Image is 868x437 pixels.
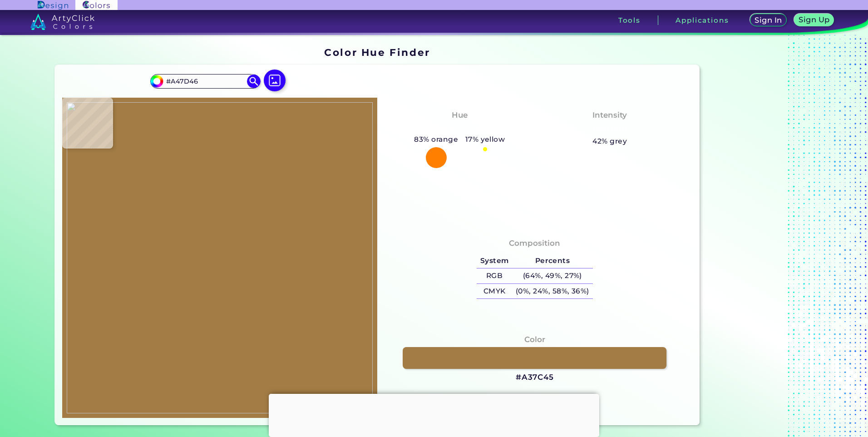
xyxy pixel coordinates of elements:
h5: System [477,253,512,268]
h3: Medium [588,123,631,134]
h5: (0%, 24%, 58%, 36%) [512,284,592,299]
h3: Applications [676,17,729,24]
img: icon picture [264,70,286,91]
h5: 83% orange [411,134,462,145]
h3: #A37C45 [516,372,554,383]
h5: Sign In [756,17,781,24]
h4: Hue [452,109,468,122]
img: logo_artyclick_colors_white.svg [30,14,94,30]
h5: CMYK [477,284,512,299]
a: Sign Up [796,15,832,26]
iframe: Advertisement [703,44,817,429]
h5: 42% grey [592,135,627,147]
input: type color.. [163,75,247,87]
h4: Composition [509,237,560,250]
h4: Color [524,333,545,346]
h3: Tools [618,17,641,24]
h3: Yellowish Orange [419,123,501,134]
img: 59c4f6a6-5c40-4996-b03e-f42bbcd36903 [67,102,373,413]
img: icon search [247,74,261,88]
h5: RGB [477,268,512,283]
h5: Sign Up [800,16,828,23]
h5: (64%, 49%, 27%) [512,268,592,283]
img: ArtyClick Design logo [38,1,68,10]
h5: 17% yellow [462,134,508,145]
a: Sign In [751,15,785,26]
h4: Intensity [592,109,627,122]
h5: Percents [512,253,592,268]
h1: Color Hue Finder [324,45,430,59]
iframe: Advertisement [269,394,599,435]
